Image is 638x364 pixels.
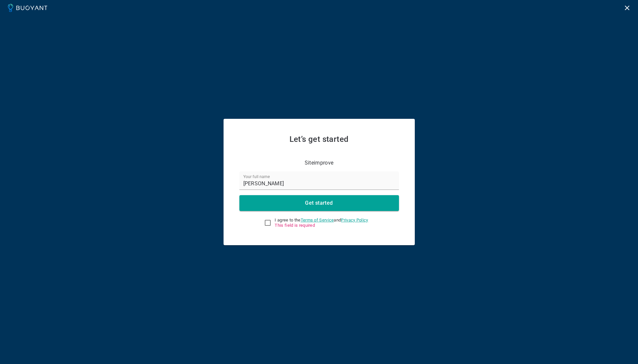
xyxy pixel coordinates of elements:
button: Get started [239,195,399,211]
a: Logout [622,4,633,11]
span: This field is required [275,223,368,228]
span: I agree to the and [275,218,368,223]
h2: Let’s get started [239,135,399,144]
label: Your full name [243,174,270,179]
a: Privacy Policy [341,218,368,222]
p: Siteimprove [305,160,333,166]
h4: Get started [305,200,333,206]
button: Logout [622,2,633,13]
a: Terms of Service [301,218,334,222]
